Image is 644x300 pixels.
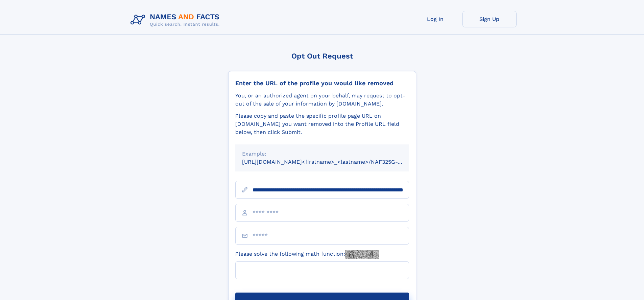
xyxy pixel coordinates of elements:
[228,52,416,60] div: Opt Out Request
[235,92,409,108] div: You, or an authorized agent on your behalf, may request to opt-out of the sale of your informatio...
[235,250,379,259] label: Please solve the following math function:
[242,150,402,158] div: Example:
[408,11,462,27] a: Log In
[462,11,517,27] a: Sign Up
[235,79,409,87] div: Enter the URL of the profile you would like removed
[128,11,225,29] img: Logo Names and Facts
[242,159,422,165] small: [URL][DOMAIN_NAME]<firstname>_<lastname>/NAF325G-xxxxxxxx
[235,112,409,136] div: Please copy and paste the specific profile page URL on [DOMAIN_NAME] you want removed into the Pr...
